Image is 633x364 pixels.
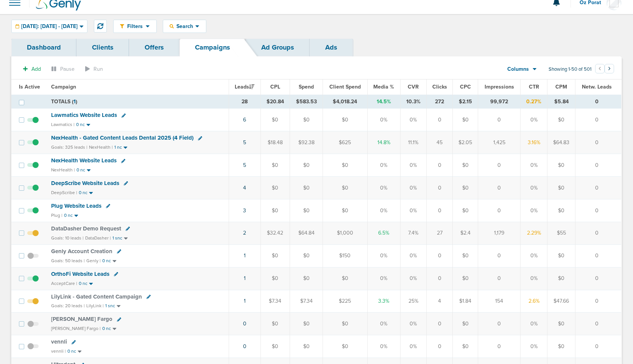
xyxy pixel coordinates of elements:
td: 4 [426,290,453,313]
td: 0 [575,177,622,199]
span: Leads [235,84,254,90]
td: $20.84 [260,95,290,109]
td: 0 [575,335,622,358]
td: 1,425 [478,131,520,154]
td: 0% [521,109,547,131]
span: CVR [408,84,419,90]
a: 6 [243,117,246,123]
td: $0 [290,177,323,199]
td: $0 [323,267,368,290]
span: LilyLink - Gated Content Campaign [51,293,142,300]
td: $0 [453,267,478,290]
td: $0 [260,154,290,177]
td: 7.4% [401,222,427,244]
td: $0 [547,335,575,358]
a: 4 [243,185,246,191]
span: Genly Account Creation [51,248,112,255]
td: $150 [323,244,368,267]
small: 1 snc [105,303,115,309]
td: 0 [426,199,453,222]
span: Clicks [432,84,447,90]
a: 1 [244,275,246,282]
td: $7.34 [290,290,323,313]
td: 0% [367,199,400,222]
td: 0% [521,313,547,335]
td: 99,972 [478,95,520,109]
small: 1 snc [112,235,122,241]
span: Showing 1-50 of 501 [549,66,591,73]
td: $0 [260,313,290,335]
td: $0 [260,177,290,199]
td: 0 [478,335,520,358]
td: 0 [426,154,453,177]
td: 14.5% [367,95,400,109]
td: 0 [575,313,622,335]
td: 0% [367,177,400,199]
small: vennli | [51,348,66,354]
td: $0 [547,154,575,177]
a: Ad Groups [246,39,310,56]
td: $0 [323,313,368,335]
td: $7.34 [260,290,290,313]
td: 3.16% [521,131,547,154]
td: 272 [426,95,453,109]
td: 0 [575,222,622,244]
span: Add [31,66,41,72]
td: $5.84 [547,95,575,109]
td: $0 [453,313,478,335]
td: $0 [323,199,368,222]
td: 27 [426,222,453,244]
td: 0 [478,199,520,222]
td: 0% [367,267,400,290]
td: $0 [547,313,575,335]
small: Genly | [86,258,101,263]
td: $0 [290,244,323,267]
td: 0.27% [521,95,547,109]
td: $0 [547,109,575,131]
td: $0 [290,199,323,222]
small: 0 nc [76,167,85,173]
td: $0 [323,335,368,358]
td: $2.4 [453,222,478,244]
td: 0% [401,154,427,177]
span: Lawmatics Website Leads [51,112,117,118]
small: 1 nc [114,145,122,150]
span: CTR [529,84,539,90]
td: $0 [323,177,368,199]
span: DataDasher Demo Request [51,225,121,232]
td: 154 [478,290,520,313]
td: 0% [521,199,547,222]
td: 0 [478,154,520,177]
td: 0 [478,177,520,199]
td: 0 [426,244,453,267]
small: NexHealth | [51,167,75,173]
small: 0 nc [64,213,73,218]
td: $0 [260,267,290,290]
td: 0 [426,177,453,199]
small: 0 nc [76,122,85,128]
td: 0% [521,244,547,267]
td: 0 [575,131,622,154]
small: AcceptCare | [51,281,77,286]
td: 0 [575,109,622,131]
td: 10.3% [401,95,427,109]
td: $0 [453,199,478,222]
a: Dashboard [11,39,76,56]
td: 0% [401,109,427,131]
small: 0 nc [79,281,87,286]
a: 2 [243,230,246,236]
td: 0 [575,154,622,177]
td: $0 [547,177,575,199]
td: $0 [290,313,323,335]
span: NexHealth Website Leads [51,157,117,164]
span: Search [174,23,195,30]
td: 0 [575,244,622,267]
td: $0 [453,244,478,267]
td: $18.48 [260,131,290,154]
td: $92.38 [290,131,323,154]
small: DataDasher | [85,235,111,241]
span: DeepScribe Website Leads [51,180,119,187]
td: $225 [323,290,368,313]
td: 0% [367,244,400,267]
td: $0 [290,335,323,358]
